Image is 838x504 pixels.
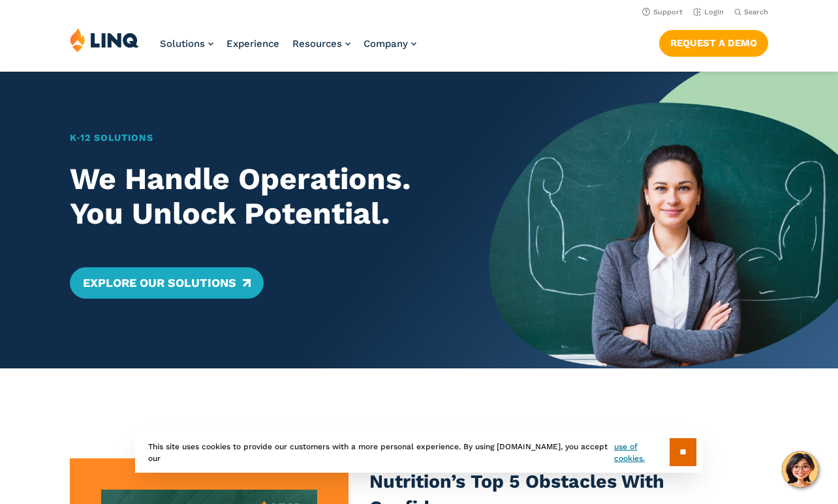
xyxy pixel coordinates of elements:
[226,38,279,50] a: Experience
[364,38,408,50] span: Company
[135,432,703,473] div: This site uses cookies to provide our customers with a more personal experience. By using [DOMAIN...
[160,38,213,50] a: Solutions
[642,8,683,16] a: Support
[160,27,416,70] nav: Primary Navigation
[744,8,768,16] span: Search
[489,72,838,368] img: Home Banner
[292,38,350,50] a: Resources
[693,8,724,16] a: Login
[70,27,139,52] img: LINQ | K‑12 Software
[659,27,768,56] nav: Button Navigation
[160,38,205,50] span: Solutions
[70,131,455,145] h1: K‑12 Solutions
[614,441,670,464] a: use of cookies.
[292,38,342,50] span: Resources
[734,7,768,17] button: Open Search Bar
[70,162,455,231] h2: We Handle Operations. You Unlock Potential.
[364,38,416,50] a: Company
[782,451,818,488] button: Hello, have a question? Let’s chat.
[70,267,264,299] a: Explore Our Solutions
[659,30,768,56] a: Request a Demo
